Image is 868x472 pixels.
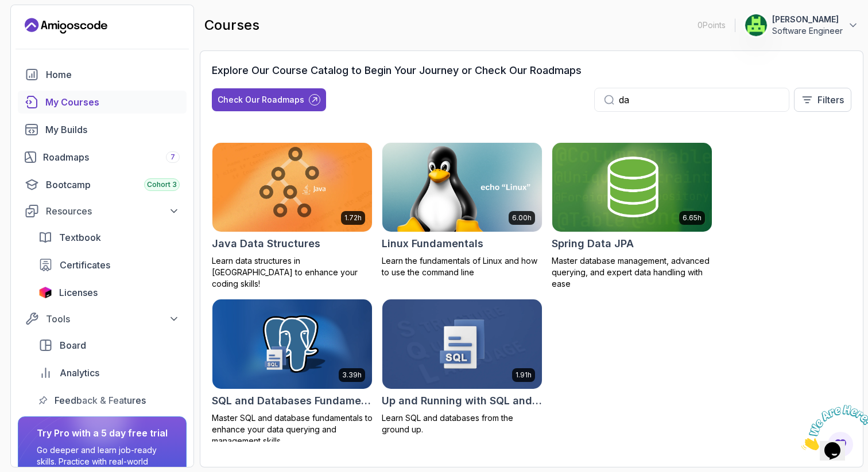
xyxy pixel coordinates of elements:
[212,393,373,409] h2: SQL and Databases Fundamentals
[552,236,634,252] h2: Spring Data JPA
[55,393,146,407] span: Feedback & Features
[797,400,868,455] iframe: chat widget
[212,142,373,290] a: Java Data Structures card1.72hJava Data StructuresLearn data structures in [GEOGRAPHIC_DATA] to e...
[18,173,187,196] a: bootcamp
[772,14,843,25] p: [PERSON_NAME]
[204,16,259,34] h2: courses
[32,389,187,412] a: feedback
[745,14,859,37] button: user profile image[PERSON_NAME]Software Engineer
[745,14,767,36] img: user profile image
[32,226,187,249] a: textbook
[342,370,362,380] p: 3.39h
[382,236,483,252] h2: Linux Fundamentals
[212,412,373,447] p: Master SQL and database fundamentals to enhance your data querying and management skills.
[516,370,532,380] p: 1.91h
[18,146,187,169] a: roadmaps
[212,255,373,290] p: Learn data structures in [GEOGRAPHIC_DATA] to enhance your coding skills!
[5,5,76,50] img: Chat attention grabber
[59,231,101,244] span: Textbook
[60,366,99,380] span: Analytics
[59,286,98,299] span: Licenses
[218,94,304,106] div: Check Our Roadmaps
[18,118,187,141] a: builds
[212,299,373,447] a: SQL and Databases Fundamentals card3.39hSQL and Databases FundamentalsMaster SQL and database fun...
[382,299,542,435] a: Up and Running with SQL and Databases card1.91hUp and Running with SQL and DatabasesLearn SQL and...
[382,255,542,278] p: Learn the fundamentals of Linux and how to use the command line
[212,236,320,252] h2: Java Data Structures
[32,361,187,384] a: analytics
[46,68,180,81] div: Home
[382,299,542,389] img: Up and Running with SQL and Databases card
[552,142,712,290] a: Spring Data JPA card6.65hSpring Data JPAMaster database management, advanced querying, and expert...
[46,312,180,326] div: Tools
[25,17,107,35] a: Landing page
[18,309,187,329] button: Tools
[382,143,542,232] img: Linux Fundamentals card
[32,281,187,304] a: licenses
[38,287,52,298] img: jetbrains icon
[18,91,187,114] a: courses
[32,253,187,276] a: certificates
[212,143,372,232] img: Java Data Structures card
[344,213,362,223] p: 1.72h
[32,334,187,357] a: board
[382,393,542,409] h2: Up and Running with SQL and Databases
[18,201,187,221] button: Resources
[60,258,110,272] span: Certificates
[212,299,372,389] img: SQL and Databases Fundamentals card
[772,25,843,37] p: Software Engineer
[147,180,177,189] span: Cohort 3
[683,213,702,223] p: 6.65h
[817,93,844,107] p: Filters
[794,88,851,112] button: Filters
[697,19,726,31] p: 0 Points
[45,123,180,136] div: My Builds
[382,142,542,279] a: Linux Fundamentals card6.00hLinux FundamentalsLearn the fundamentals of Linux and how to use the ...
[552,143,712,232] img: Spring Data JPA card
[18,63,187,86] a: home
[60,338,86,352] span: Board
[43,150,180,164] div: Roadmaps
[46,204,180,218] div: Resources
[552,255,712,290] p: Master database management, advanced querying, and expert data handling with ease
[619,93,780,107] input: Search...
[212,88,326,111] button: Check Our Roadmaps
[46,178,180,192] div: Bootcamp
[212,63,582,79] h3: Explore Our Course Catalog to Begin Your Journey or Check Our Roadmaps
[45,95,180,109] div: My Courses
[170,153,175,162] span: 7
[382,412,542,435] p: Learn SQL and databases from the ground up.
[512,213,532,223] p: 6.00h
